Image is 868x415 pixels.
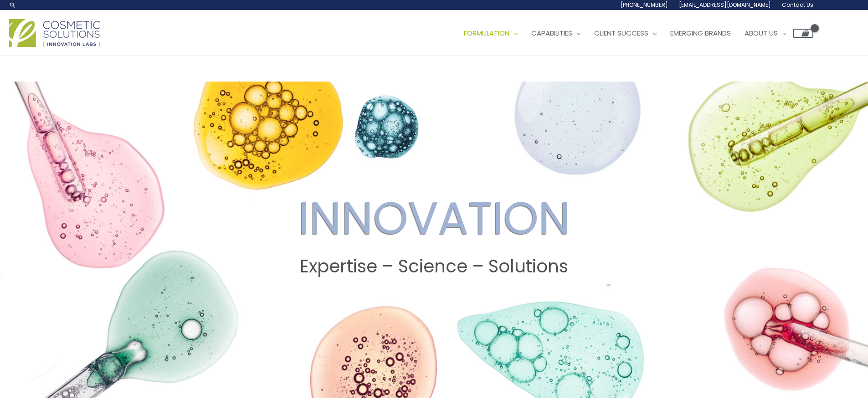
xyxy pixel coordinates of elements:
[524,20,587,47] a: Capabilities
[9,191,859,245] h2: INNOVATION
[9,1,16,9] a: Search icon link
[670,28,731,38] span: Emerging Brands
[450,20,813,47] nav: Site Navigation
[621,1,668,9] span: [PHONE_NUMBER]
[793,29,813,38] a: View Shopping Cart, empty
[9,256,859,277] h2: Expertise – Science – Solutions
[594,28,648,38] span: Client Success
[531,28,572,38] span: Capabilities
[587,20,663,47] a: Client Success
[782,1,813,9] span: Contact Us
[745,28,778,38] span: About Us
[9,19,100,47] img: Cosmetic Solutions Logo
[464,28,509,38] span: Formulation
[679,1,771,9] span: [EMAIL_ADDRESS][DOMAIN_NAME]
[457,20,524,47] a: Formulation
[738,20,793,47] a: About Us
[663,20,738,47] a: Emerging Brands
